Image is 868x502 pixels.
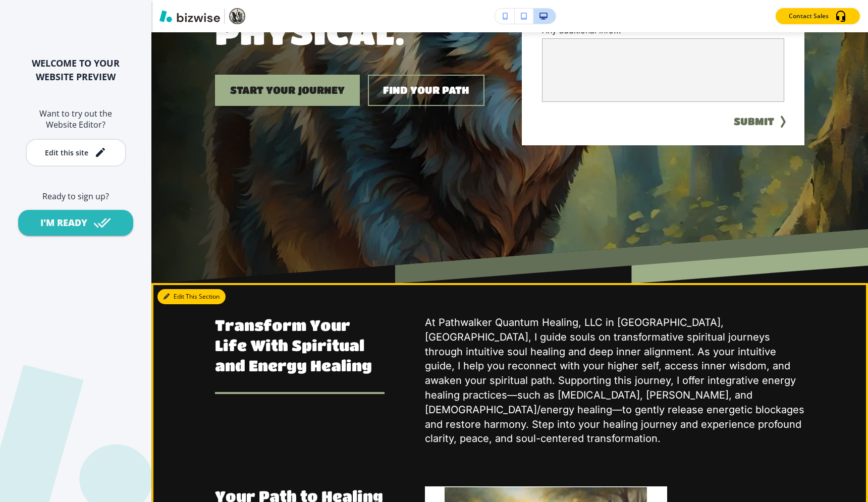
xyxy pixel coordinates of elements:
[229,8,245,24] img: Your Logo
[368,75,484,106] button: Find Your Path
[734,114,774,129] button: SUBMIT
[16,108,135,131] h6: Want to try out the Website Editor?
[26,139,126,166] button: Edit this site
[425,315,804,446] p: At Pathwalker Quantum Healing, LLC in [GEOGRAPHIC_DATA], [GEOGRAPHIC_DATA], I guide souls on tran...
[45,149,88,156] div: Edit this site
[18,210,133,236] button: I'M READY
[16,191,135,202] h6: Ready to sign up?
[159,10,220,22] img: Bizwise Logo
[16,57,135,84] h2: WELCOME TO YOUR WEBSITE PREVIEW
[776,8,860,24] button: Contact Sales
[789,12,829,21] p: Contact Sales
[40,216,87,229] div: I'M READY
[215,315,385,376] h3: Transform Your Life With Spiritual and Energy Healing
[215,75,360,106] button: Start Your Journey
[157,289,226,304] button: Edit This Section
